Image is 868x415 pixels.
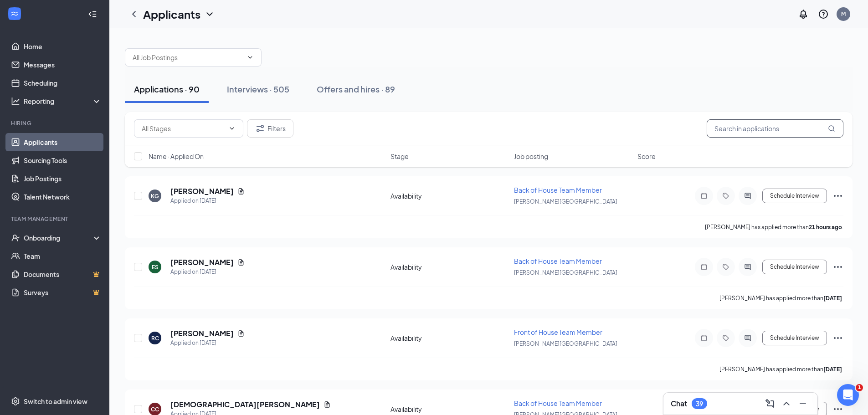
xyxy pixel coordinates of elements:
[170,400,320,410] h5: [DEMOGRAPHIC_DATA][PERSON_NAME]
[142,123,225,133] input: All Stages
[24,37,102,56] a: Home
[699,263,709,271] svg: Note
[134,83,200,95] div: Applications · 90
[514,257,602,265] span: Back of House Team Member
[390,405,508,414] div: Availability
[719,294,843,302] p: [PERSON_NAME] has applied more than .
[796,396,810,411] button: Minimize
[699,192,709,200] svg: Note
[514,328,602,336] span: Front of House Team Member
[828,125,835,132] svg: MagnifyingGlass
[247,119,293,138] button: Filter Filters
[699,334,709,342] svg: Note
[514,269,617,276] span: [PERSON_NAME][GEOGRAPHIC_DATA]
[707,119,843,138] input: Search in applications
[152,263,159,271] div: ES
[832,333,843,343] svg: Ellipses
[11,397,20,406] svg: Settings
[762,331,827,345] button: Schedule Interview
[742,263,753,271] svg: ActiveChat
[514,340,617,347] span: [PERSON_NAME][GEOGRAPHIC_DATA]
[227,83,289,95] div: Interviews · 505
[823,366,842,373] b: [DATE]
[24,74,102,92] a: Scheduling
[390,333,508,343] div: Availability
[514,198,617,205] span: [PERSON_NAME][GEOGRAPHIC_DATA]
[762,260,827,274] button: Schedule Interview
[24,151,102,169] a: Sourcing Tools
[237,259,245,266] svg: Document
[10,9,19,18] svg: WorkstreamLogo
[696,400,703,408] div: 39
[720,334,731,342] svg: Tag
[317,83,395,95] div: Offers and hires · 89
[247,54,254,61] svg: ChevronDown
[11,233,20,242] svg: UserCheck
[390,152,409,161] span: Stage
[133,52,243,62] input: All Job Postings
[24,283,102,302] a: SurveysCrown
[818,9,829,20] svg: QuestionInfo
[24,97,102,106] div: Reporting
[11,97,20,106] svg: Analysis
[237,188,245,195] svg: Document
[832,261,843,272] svg: Ellipses
[149,152,204,161] span: Name · Applied On
[237,330,245,337] svg: Document
[798,9,809,20] svg: Notifications
[781,398,792,409] svg: ChevronUp
[11,119,100,127] div: Hiring
[170,267,245,277] div: Applied on [DATE]
[514,152,548,161] span: Job posting
[809,224,842,231] b: 21 hours ago
[832,404,843,415] svg: Ellipses
[24,265,102,283] a: DocumentsCrown
[797,398,808,409] svg: Minimize
[204,9,215,20] svg: ChevronDown
[128,9,139,20] svg: ChevronLeft
[151,192,159,200] div: KG
[324,401,331,408] svg: Document
[88,10,97,19] svg: Collapse
[24,397,87,406] div: Switch to admin view
[837,384,859,406] iframe: Intercom live chat
[765,398,776,409] svg: ComposeMessage
[228,125,236,132] svg: ChevronDown
[24,247,102,265] a: Team
[514,399,602,407] span: Back of House Team Member
[151,334,159,342] div: RC
[762,189,827,203] button: Schedule Interview
[832,190,843,201] svg: Ellipses
[637,152,656,161] span: Score
[705,223,843,231] p: [PERSON_NAME] has applied more than .
[514,186,602,194] span: Back of House Team Member
[24,133,102,151] a: Applicants
[24,233,94,242] div: Onboarding
[720,263,731,271] svg: Tag
[151,405,159,413] div: CC
[742,334,753,342] svg: ActiveChat
[11,215,100,223] div: Team Management
[255,123,266,134] svg: Filter
[779,396,794,411] button: ChevronUp
[390,262,508,272] div: Availability
[763,396,777,411] button: ComposeMessage
[24,56,102,74] a: Messages
[742,192,753,200] svg: ActiveChat
[719,365,843,373] p: [PERSON_NAME] has applied more than .
[390,191,508,200] div: Availability
[143,6,200,22] h1: Applicants
[841,10,846,18] div: M
[720,192,731,200] svg: Tag
[170,186,234,196] h5: [PERSON_NAME]
[856,384,863,391] span: 1
[671,399,687,409] h3: Chat
[170,257,234,267] h5: [PERSON_NAME]
[823,295,842,302] b: [DATE]
[170,196,245,205] div: Applied on [DATE]
[170,338,245,348] div: Applied on [DATE]
[24,169,102,188] a: Job Postings
[170,328,234,338] h5: [PERSON_NAME]
[24,188,102,206] a: Talent Network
